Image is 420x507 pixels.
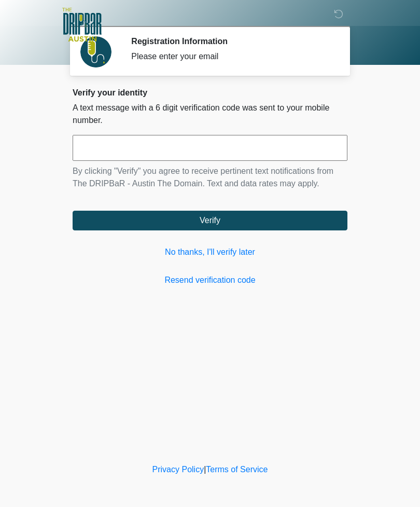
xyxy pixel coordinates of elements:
[204,465,206,474] a: |
[73,274,347,286] a: Resend verification code
[62,8,102,42] img: The DRIPBaR - Austin The Domain Logo
[73,211,347,230] button: Verify
[73,246,347,258] a: No thanks, I'll verify later
[73,165,347,190] p: By clicking "Verify" you agree to receive pertinent text notifications from The DRIPBaR - Austin ...
[73,88,347,98] h2: Verify your identity
[206,465,268,474] a: Terms of Service
[73,102,347,127] p: A text message with a 6 digit verification code was sent to your mobile number.
[80,36,111,67] img: Agent Avatar
[152,465,204,474] a: Privacy Policy
[131,50,332,63] div: Please enter your email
